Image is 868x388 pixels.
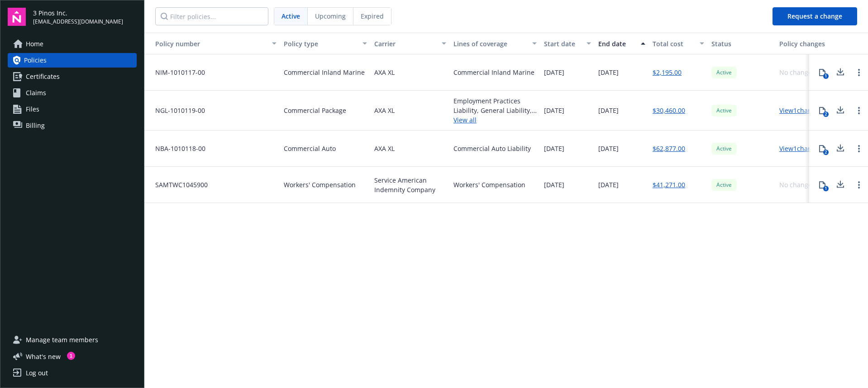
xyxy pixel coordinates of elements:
[24,53,47,68] span: Policies
[26,69,60,84] span: Certificates
[315,11,346,21] span: Upcoming
[284,180,356,189] span: Workers' Compensation
[453,39,527,48] div: Lines of coverage
[8,37,137,51] a: Home
[854,143,864,154] a: Open options
[148,39,267,48] div: Policy number
[823,112,829,117] div: 2
[371,33,450,54] button: Carrier
[598,180,619,189] span: [DATE]
[776,33,832,54] button: Policy changes
[854,105,864,116] a: Open options
[773,7,857,25] button: Request a change
[715,68,733,77] span: Active
[284,68,365,77] span: Commercial Inland Marine
[374,144,395,153] span: AXA XL
[453,144,531,153] div: Commercial Auto Liability
[26,86,46,100] span: Claims
[544,39,581,48] div: Start date
[26,118,45,133] span: Billing
[374,106,395,115] span: AXA XL
[284,144,336,153] span: Commercial Auto
[779,144,822,153] a: View 1 changes
[779,106,822,115] a: View 1 changes
[8,102,137,116] a: Files
[8,69,137,84] a: Certificates
[8,8,26,26] img: navigator-logo.svg
[8,118,137,133] a: Billing
[823,186,829,191] div: 1
[653,68,682,77] a: $2,195.00
[779,68,815,77] div: No changes
[148,68,205,77] span: NIM-1010117-00
[823,73,829,79] div: 1
[715,107,733,115] span: Active
[453,96,537,115] div: Employment Practices Liability, General Liability, Cyber Liability
[280,33,371,54] button: Policy type
[779,180,815,189] div: No changes
[453,115,537,125] a: View all
[854,179,864,190] a: Open options
[823,150,829,155] div: 2
[33,8,123,18] span: 3 Pinos Inc.
[26,37,43,51] span: Home
[450,33,540,54] button: Lines of coverage
[26,352,61,361] span: What ' s new
[715,145,733,153] span: Active
[813,102,831,120] button: 2
[595,33,649,54] button: End date
[653,106,685,115] a: $30,460.00
[854,67,864,78] a: Open options
[653,144,685,153] a: $62,877.00
[8,53,137,68] a: Policies
[544,180,564,189] span: [DATE]
[155,7,268,25] input: Filter policies...
[711,39,772,48] div: Status
[148,180,208,189] span: SAMTWC1045900
[8,352,75,361] button: What's new1
[374,175,446,194] span: Service American Indemnity Company
[453,68,534,77] div: Commercial Inland Marine
[26,333,98,347] span: Manage team members
[67,352,75,360] div: 1
[813,140,831,158] button: 2
[813,63,831,82] button: 1
[598,106,619,115] span: [DATE]
[715,181,733,189] span: Active
[544,68,564,77] span: [DATE]
[598,68,619,77] span: [DATE]
[653,180,685,189] a: $41,271.00
[779,39,829,48] div: Policy changes
[598,144,619,153] span: [DATE]
[544,106,564,115] span: [DATE]
[148,39,267,48] div: Toggle SortBy
[26,102,39,116] span: Files
[813,176,831,194] button: 1
[148,144,205,153] span: NBA-1010118-00
[544,144,564,153] span: [DATE]
[8,333,137,347] a: Manage team members
[284,106,346,115] span: Commercial Package
[598,39,635,48] div: End date
[26,366,48,380] div: Log out
[148,106,205,115] span: NGL-1010119-00
[540,33,595,54] button: Start date
[708,33,776,54] button: Status
[284,39,357,48] div: Policy type
[649,33,708,54] button: Total cost
[33,18,123,26] span: [EMAIL_ADDRESS][DOMAIN_NAME]
[653,39,694,48] div: Total cost
[453,180,525,189] div: Workers' Compensation
[33,8,137,26] button: 3 Pinos Inc.[EMAIL_ADDRESS][DOMAIN_NAME]
[374,68,395,77] span: AXA XL
[281,11,300,21] span: Active
[8,86,137,100] a: Claims
[374,39,436,48] div: Carrier
[361,11,384,21] span: Expired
